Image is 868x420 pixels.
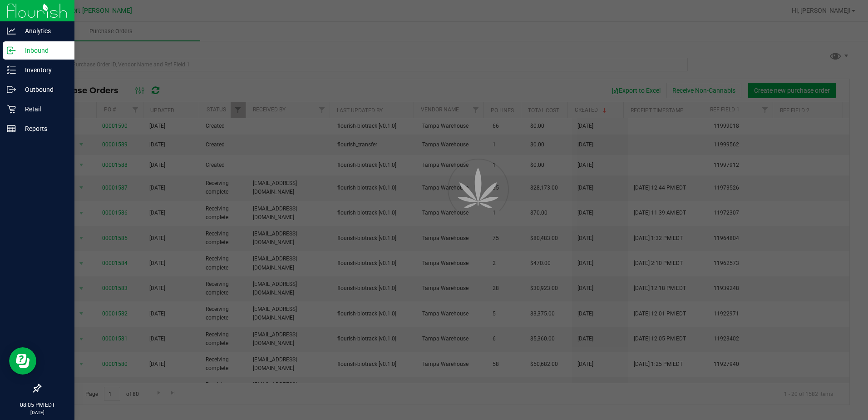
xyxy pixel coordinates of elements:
[16,25,70,36] p: Analytics
[7,105,16,114] inline-svg: Retail
[7,65,16,75] inline-svg: Inventory
[16,104,70,115] p: Retail
[4,409,70,416] p: [DATE]
[16,84,70,95] p: Outbound
[7,26,16,35] inline-svg: Analytics
[4,401,70,409] p: 08:05 PM EDT
[7,46,16,55] inline-svg: Inbound
[7,124,16,133] inline-svg: Reports
[16,45,70,56] p: Inbound
[16,123,70,134] p: Reports
[7,85,16,94] inline-svg: Outbound
[9,347,36,375] iframe: Resource center
[16,65,70,75] p: Inventory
